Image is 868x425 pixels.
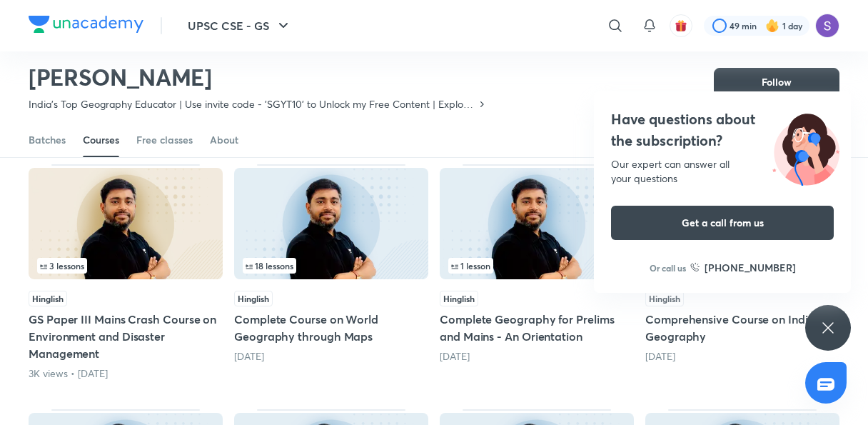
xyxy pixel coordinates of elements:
div: GS Paper III Mains Crash Course on Environment and Disaster Management [29,164,223,380]
a: [PHONE_NUMBER] [690,260,796,275]
div: Complete Geography for Prelims and Mains - An Orientation [440,164,634,380]
div: infocontainer [448,258,625,274]
img: Satnam Singh [815,14,839,38]
span: Hinglish [234,291,273,306]
h5: GS Paper III Mains Crash Course on Environment and Disaster Management [29,311,223,362]
a: Free classes [136,123,193,157]
div: 2 months ago [234,349,428,364]
div: infocontainer [243,258,420,274]
img: Thumbnail [29,168,223,279]
img: avatar [675,19,687,32]
div: 2 months ago [440,349,634,364]
img: Company Logo [29,16,143,33]
p: India's Top Geography Educator | Use invite code - 'SGYT10' to Unlock my Free Content | Explore t... [29,97,476,111]
span: Hinglish [440,291,478,306]
div: left [448,258,625,274]
span: Hinglish [645,291,684,306]
div: Courses [83,133,119,147]
div: infosection [448,258,625,274]
h4: Have questions about the subscription? [611,109,834,151]
img: Thumbnail [234,168,428,279]
span: 1 lesson [451,261,490,270]
img: ttu_illustration_new.svg [761,109,851,186]
img: Thumbnail [440,168,634,279]
div: Our expert can answer all your questions [611,157,834,186]
div: left [37,258,214,274]
span: Follow [762,75,792,89]
a: Courses [83,123,119,157]
div: left [243,258,420,274]
div: 2 months ago [645,349,839,364]
span: 18 lessons [246,261,293,270]
h5: Complete Geography for Prelims and Mains - An Orientation [440,311,634,345]
h5: Complete Course on World Geography through Maps [234,311,428,345]
div: Batches [29,133,66,147]
div: infosection [37,258,214,274]
button: Follow [714,68,839,96]
div: About [210,133,238,147]
div: 3K views • 2 months ago [29,366,223,381]
span: 3 lessons [40,261,84,270]
div: Free classes [136,133,193,147]
h2: [PERSON_NAME] [29,63,488,91]
div: infocontainer [37,258,214,274]
button: UPSC CSE - GS [179,11,301,40]
a: Company Logo [29,16,143,36]
a: Batches [29,123,66,157]
p: Or call us [650,261,686,274]
button: avatar [670,14,692,37]
h6: [PHONE_NUMBER] [705,260,796,275]
div: Complete Course on World Geography through Maps [234,164,428,380]
button: Get a call from us [611,206,834,240]
span: Hinglish [29,291,67,306]
img: streak [765,19,779,33]
h5: Comprehensive Course on Indian Geography [645,311,839,345]
div: infosection [243,258,420,274]
a: About [210,123,238,157]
